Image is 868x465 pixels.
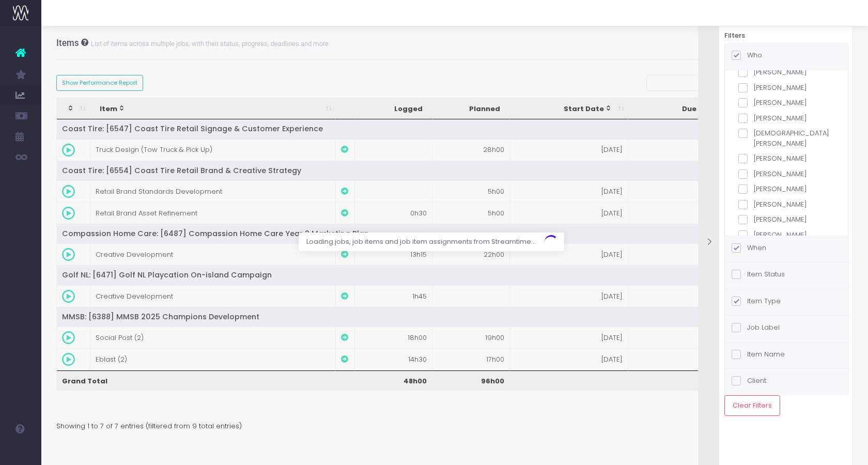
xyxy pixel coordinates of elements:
[738,67,834,78] label: [PERSON_NAME]
[732,243,766,253] label: When
[732,50,762,60] label: Who
[732,269,785,280] label: Item Status
[732,322,780,333] label: Job Label
[732,349,785,360] label: Item Name
[738,153,834,164] label: [PERSON_NAME]
[738,128,834,148] label: [DEMOGRAPHIC_DATA][PERSON_NAME]
[738,184,834,194] label: [PERSON_NAME]
[738,98,834,108] label: [PERSON_NAME]
[724,32,848,40] h6: Filters
[732,376,766,386] label: Client
[724,395,780,416] button: Clear Filters
[738,199,834,210] label: [PERSON_NAME]
[738,83,834,93] label: [PERSON_NAME]
[299,233,544,251] span: Loading jobs, job items and job item assignments from Streamtime...
[732,296,781,306] label: Item Type
[738,113,834,123] label: [PERSON_NAME]
[738,214,834,225] label: [PERSON_NAME]
[13,444,28,460] img: images/default_profile_image.png
[738,230,834,240] label: [PERSON_NAME]
[738,169,834,179] label: [PERSON_NAME]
